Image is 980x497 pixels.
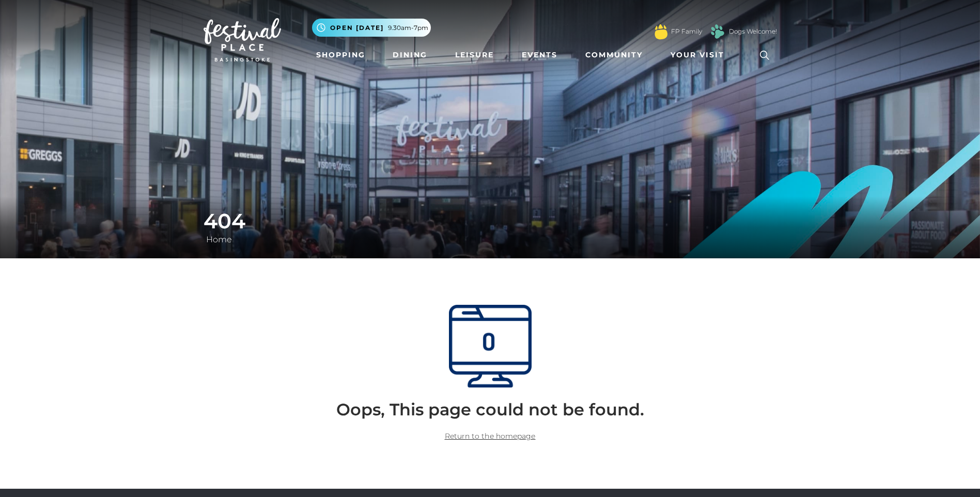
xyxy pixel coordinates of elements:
a: Dining [388,45,431,65]
h1: 404 [204,209,777,234]
button: Open [DATE] 9.30am-7pm [312,19,431,37]
a: FP Family [671,27,702,36]
span: Open [DATE] [330,23,384,33]
a: Dogs Welcome! [729,27,777,36]
img: 404Page.png [449,305,532,387]
img: Festival Place Logo [204,18,281,61]
a: Community [581,45,647,65]
h2: Oops, This page could not be found. [211,400,769,420]
span: 9.30am-7pm [388,23,428,33]
a: Return to the homepage [445,431,536,441]
a: Home [204,235,235,244]
a: Leisure [451,45,498,65]
a: Shopping [312,45,369,65]
span: Your Visit [671,50,724,60]
a: Your Visit [666,45,734,65]
a: Events [518,45,562,65]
